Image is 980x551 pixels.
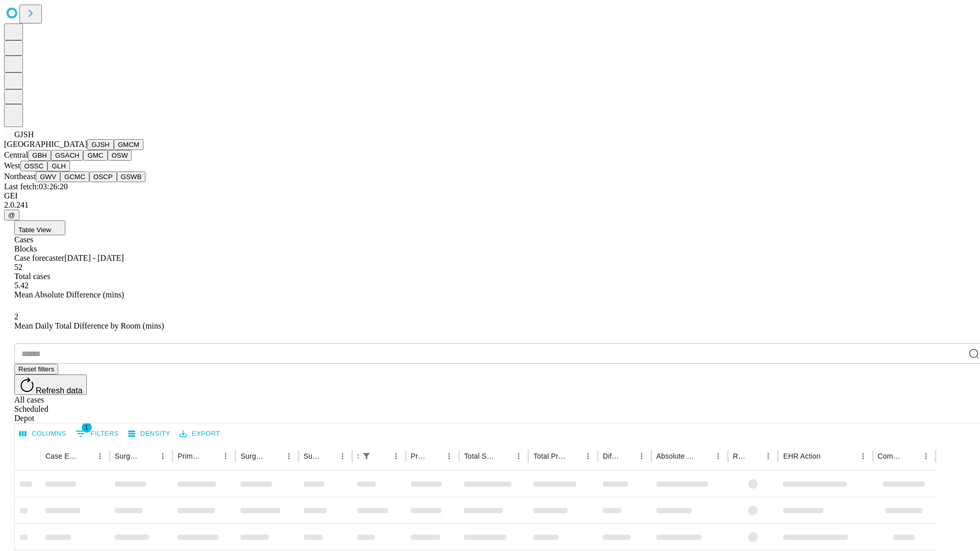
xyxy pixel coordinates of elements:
button: Sort [497,449,511,463]
span: Reset filters [18,365,54,373]
div: Scheduled In Room Duration [357,452,358,460]
div: Resolved in EHR [733,452,746,460]
button: Sort [620,449,634,463]
button: Sort [321,449,335,463]
button: Menu [218,449,233,463]
span: [GEOGRAPHIC_DATA] [4,140,87,148]
button: GWV [36,171,60,182]
button: Menu [389,449,403,463]
button: GJSH [87,139,114,150]
button: OSW [108,150,132,161]
button: Menu [442,449,456,463]
button: GCMC [60,171,89,182]
div: Surgery Date [304,452,320,460]
button: Table View [14,220,65,235]
button: Select columns [17,426,69,442]
button: Menu [282,449,296,463]
span: Case forecaster [14,254,64,262]
button: Sort [79,449,93,463]
button: Sort [747,449,761,463]
span: @ [8,211,15,219]
div: EHR Action [783,452,820,460]
div: Absolute Difference [656,452,696,460]
span: Refresh data [36,386,83,395]
button: Show filters [73,425,121,442]
button: Menu [581,449,595,463]
button: Sort [567,449,581,463]
button: Menu [634,449,649,463]
div: GEI [4,191,976,201]
span: Last fetch: 03:26:20 [4,182,68,191]
button: Menu [761,449,775,463]
button: Sort [204,449,218,463]
button: Sort [375,449,389,463]
span: 2 [14,312,18,321]
button: Export [177,426,223,442]
span: Table View [18,226,51,234]
button: Menu [93,449,107,463]
div: Comments [878,452,903,460]
button: GMCM [114,139,143,150]
span: [DATE] - [DATE] [64,254,124,262]
span: Mean Absolute Difference (mins) [14,290,124,299]
div: Total Predicted Duration [533,452,566,460]
button: GBH [28,150,51,161]
div: 2.0.241 [4,201,976,210]
button: Menu [335,449,350,463]
button: GMC [83,150,107,161]
button: Sort [267,449,282,463]
button: @ [4,210,19,220]
span: Total cases [14,272,50,281]
button: Menu [156,449,170,463]
button: OSCP [89,171,117,182]
div: Primary Service [178,452,203,460]
div: Surgery Name [240,452,266,460]
button: Menu [856,449,870,463]
div: Difference [603,452,619,460]
button: GSACH [51,150,83,161]
div: Case Epic Id [45,452,78,460]
button: Menu [711,449,725,463]
button: Sort [822,449,836,463]
button: Menu [919,449,933,463]
button: Refresh data [14,374,87,395]
span: Northeast [4,172,36,181]
div: Predicted In Room Duration [411,452,427,460]
button: Sort [697,449,711,463]
div: 1 active filter [359,449,374,463]
span: 5.42 [14,281,29,290]
button: Sort [428,449,442,463]
span: GJSH [14,130,34,139]
button: Show filters [359,449,374,463]
span: West [4,161,20,170]
div: Surgeon Name [115,452,140,460]
button: Density [126,426,173,442]
span: Mean Daily Total Difference by Room (mins) [14,321,164,330]
button: OSSC [20,161,48,171]
button: Sort [141,449,156,463]
span: 1 [82,422,92,433]
span: 52 [14,263,22,271]
button: Menu [511,449,526,463]
button: GSWB [117,171,146,182]
button: GLH [47,161,69,171]
span: Central [4,151,28,159]
div: Total Scheduled Duration [464,452,496,460]
button: Sort [904,449,919,463]
button: Reset filters [14,364,58,374]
